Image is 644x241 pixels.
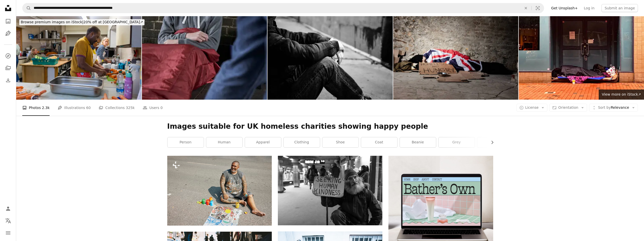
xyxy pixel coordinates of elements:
button: Language [3,216,13,226]
span: Relevance [598,105,629,110]
button: Submit an image [601,4,638,12]
span: Orientation [558,105,578,109]
a: clothing [284,137,320,147]
span: Browse premium images on iStock | [21,20,83,24]
span: 20% off at [GEOGRAPHIC_DATA] ↗ [21,20,143,24]
h1: Images suitable for UK homeless charities showing happy people [167,122,493,131]
span: Sort by [598,105,611,109]
a: View more on iStock↗ [599,90,644,100]
a: Explore [3,51,13,61]
a: Browse premium images on iStock|20% off at [GEOGRAPHIC_DATA]↗ [16,16,148,28]
img: Vulnerable Teenage Boy Sleeping On The Street [142,16,267,100]
a: man holding card with seeking human kindness text [278,188,382,193]
a: Illustrations 60 [58,100,91,116]
form: Find visuals sitewide [22,3,544,13]
a: person [168,137,204,147]
span: 0 [160,105,163,111]
a: city [477,137,513,147]
a: Download History [3,75,13,85]
span: 60 [86,105,91,111]
a: grey [439,137,475,147]
a: Collections [3,63,13,73]
img: Rough Sleeping [519,16,644,100]
img: Busy at the Soup Kitchen [16,16,141,100]
span: License [525,105,539,109]
a: human [206,137,242,147]
a: apparel [245,137,281,147]
a: Get Unsplash+ [548,4,581,12]
button: Orientation [549,104,587,112]
a: a man sitting on the ground next to a painting [167,188,272,193]
a: Users 0 [143,100,163,116]
a: Collections 325k [99,100,135,116]
a: Illustrations [3,28,13,38]
img: Man sleeping on street under Great Britain flag [393,16,518,100]
span: View more on iStock ↗ [602,92,641,96]
button: Visual search [532,3,544,13]
a: Log in [581,4,597,12]
button: Menu [3,228,13,238]
a: coat [361,137,397,147]
a: beanie [400,137,436,147]
span: 325k [126,105,135,111]
button: License [516,104,548,112]
button: Search Unsplash [23,3,31,13]
a: shoe [322,137,359,147]
a: Photos [3,16,13,26]
img: man holding card with seeking human kindness text [278,156,382,225]
button: Clear [520,3,531,13]
button: Sort byRelevance [589,104,638,112]
img: a man sitting on the ground next to a painting [167,156,272,226]
a: Log in / Sign up [3,204,13,214]
img: Homeless man sitting in cold dark subway tunnel [267,16,393,100]
button: scroll list to the right [488,137,493,147]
